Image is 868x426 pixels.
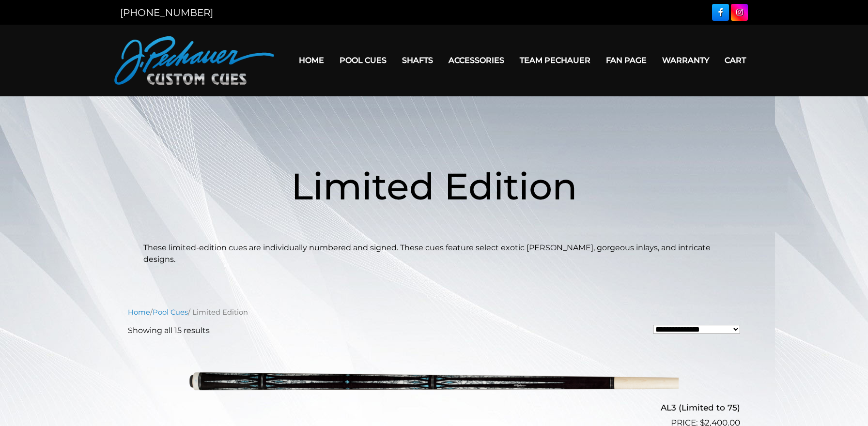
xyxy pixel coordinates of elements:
a: Warranty [654,48,717,73]
select: Shop order [653,325,740,334]
a: [PHONE_NUMBER] [120,7,213,18]
img: AL3 (Limited to 75) [189,344,679,426]
a: Pool Cues [332,48,394,73]
a: Home [291,48,332,73]
a: Fan Page [598,48,654,73]
p: These limited-edition cues are individually numbered and signed. These cues feature select exotic... [143,242,725,265]
a: Pool Cues [153,308,188,317]
span: Limited Edition [291,164,577,209]
h2: AL3 (Limited to 75) [128,399,740,417]
a: Team Pechauer [512,48,598,73]
p: Showing all 15 results [128,325,210,336]
a: Home [128,308,150,317]
a: Accessories [441,48,512,73]
a: Cart [717,48,754,73]
a: Shafts [394,48,441,73]
img: Pechauer Custom Cues [114,36,274,85]
nav: Breadcrumb [128,307,740,318]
